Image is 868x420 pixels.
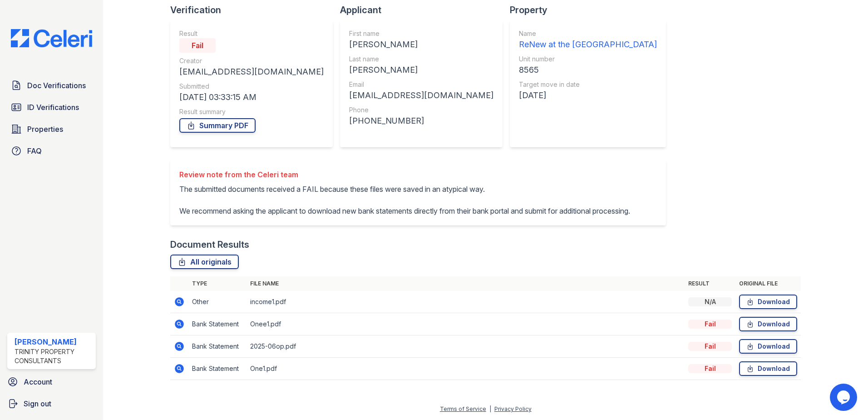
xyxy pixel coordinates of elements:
div: Document Results [170,238,249,251]
iframe: chat widget [830,384,859,411]
th: File name [247,276,685,291]
span: Sign out [24,398,51,409]
td: Onee1.pdf [247,313,685,335]
div: Review note from the Celeri team [179,169,630,180]
div: Result summary [179,107,324,116]
a: Download [739,295,797,309]
div: Name [519,29,657,38]
div: N/A [688,297,732,306]
div: Fail [179,38,216,53]
div: Applicant [340,4,510,16]
a: Download [739,317,797,331]
div: | [489,405,491,412]
a: Terms of Service [440,405,486,412]
div: [DATE] 03:33:15 AM [179,91,324,104]
a: ID Verifications [7,98,96,116]
a: Sign out [4,395,99,413]
div: First name [349,29,493,38]
div: Phone [349,105,493,115]
div: [PHONE_NUMBER] [349,115,493,127]
div: [DATE] [519,89,657,102]
div: Submitted [179,82,324,91]
a: Properties [7,120,96,138]
p: The submitted documents received a FAIL because these files were saved in an atypical way. We rec... [179,184,630,216]
div: Email [349,80,493,89]
div: [PERSON_NAME] [349,38,493,51]
td: 2025-06op.pdf [247,335,685,358]
div: Creator [179,56,324,65]
th: Type [188,276,247,291]
td: Bank Statement [188,358,247,380]
span: ID Verifications [27,102,79,113]
a: Download [739,339,797,354]
div: 8565 [519,64,657,76]
div: Trinity Property Consultants [15,347,92,365]
div: Result [179,29,324,38]
th: Original file [735,276,801,291]
td: Bank Statement [188,335,247,358]
div: [PERSON_NAME] [349,64,493,76]
div: Property [510,4,673,16]
a: Privacy Policy [494,405,532,412]
div: Fail [688,364,732,373]
div: Unit number [519,55,657,64]
div: Fail [688,342,732,351]
a: All originals [170,255,239,269]
td: One1.pdf [247,358,685,380]
a: Doc Verifications [7,76,96,95]
th: Result [685,276,735,291]
a: Download [739,361,797,376]
span: Properties [27,124,63,135]
img: CE_Logo_Blue-a8612792a0a2168367f1c8372b55b34899dd931a85d93a1a3d3e32e68fde9ad4.png [4,29,99,47]
div: ReNew at the [GEOGRAPHIC_DATA] [519,38,657,51]
a: Summary PDF [179,118,256,133]
div: Verification [170,4,340,16]
a: FAQ [7,142,96,160]
div: Target move in date [519,80,657,89]
td: Bank Statement [188,313,247,335]
div: [EMAIL_ADDRESS][DOMAIN_NAME] [349,89,493,102]
div: Last name [349,55,493,64]
span: FAQ [27,145,42,156]
a: Account [4,373,99,391]
span: Account [24,376,52,387]
div: [PERSON_NAME] [15,336,92,347]
div: [EMAIL_ADDRESS][DOMAIN_NAME] [179,65,324,78]
td: Other [188,291,247,313]
a: Name ReNew at the [GEOGRAPHIC_DATA] [519,29,657,51]
span: Doc Verifications [27,80,86,91]
div: Fail [688,320,732,329]
td: income1.pdf [247,291,685,313]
